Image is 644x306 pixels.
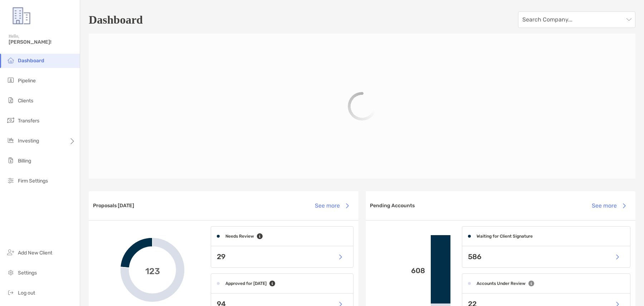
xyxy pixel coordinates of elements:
[6,116,15,125] img: transfers icon
[6,136,15,145] img: investing icon
[18,250,52,256] span: Add New Client
[225,281,267,286] h4: Approved for [DATE]
[309,198,354,214] button: See more
[586,198,631,214] button: See more
[6,56,15,64] img: dashboard icon
[6,248,15,257] img: add_new_client icon
[18,290,35,296] span: Log out
[6,156,15,165] img: billing icon
[6,76,15,84] img: pipeline icon
[217,252,225,261] p: 29
[6,96,15,105] img: clients icon
[477,281,526,286] h4: Accounts Under Review
[18,78,36,84] span: Pipeline
[93,203,134,209] h3: Proposals [DATE]
[9,39,75,45] span: [PERSON_NAME]!
[18,118,39,124] span: Transfers
[9,3,34,29] img: Zoe Logo
[18,98,33,104] span: Clients
[6,288,15,297] img: logout icon
[145,265,160,275] span: 123
[225,234,254,239] h4: Needs Review
[477,234,533,239] h4: Waiting for Client Signature
[18,158,31,164] span: Billing
[6,176,15,185] img: firm-settings icon
[18,178,48,184] span: Firm Settings
[18,138,39,144] span: Investing
[18,270,37,276] span: Settings
[89,13,143,26] h1: Dashboard
[468,252,482,261] p: 586
[6,268,15,277] img: settings icon
[370,203,415,209] h3: Pending Accounts
[371,266,425,275] p: 608
[18,58,44,64] span: Dashboard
